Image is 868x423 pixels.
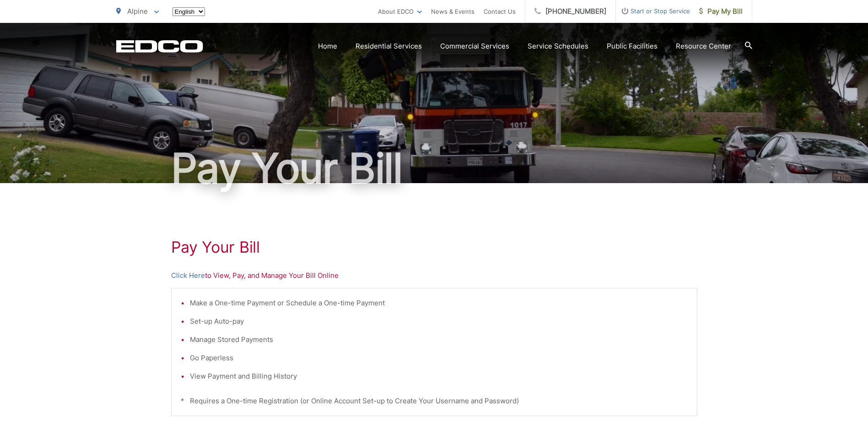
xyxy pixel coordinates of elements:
[607,41,658,52] a: Public Facilities
[528,41,588,52] a: Service Schedules
[676,41,731,52] a: Resource Center
[190,352,688,363] li: Go Paperless
[190,316,688,327] li: Set-up Auto-pay
[378,6,422,17] a: About EDCO
[127,7,148,16] span: Alpine
[699,6,743,17] span: Pay My Bill
[171,270,697,281] p: to View, Pay, and Manage Your Bill Online
[181,396,688,407] p: * Requires a One-time Registration (or Online Account Set-up to Create Your Username and Password)
[356,41,422,52] a: Residential Services
[484,6,516,17] a: Contact Us
[171,270,205,281] a: Click Here
[190,334,688,345] li: Manage Stored Payments
[318,41,337,52] a: Home
[116,40,203,53] a: EDCD logo. Return to the homepage.
[190,371,688,382] li: View Payment and Billing History
[116,146,752,191] h1: Pay Your Bill
[190,298,688,309] li: Make a One-time Payment or Schedule a One-time Payment
[173,7,205,16] select: Select a language
[171,238,697,256] h1: Pay Your Bill
[431,6,474,17] a: News & Events
[440,41,509,52] a: Commercial Services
